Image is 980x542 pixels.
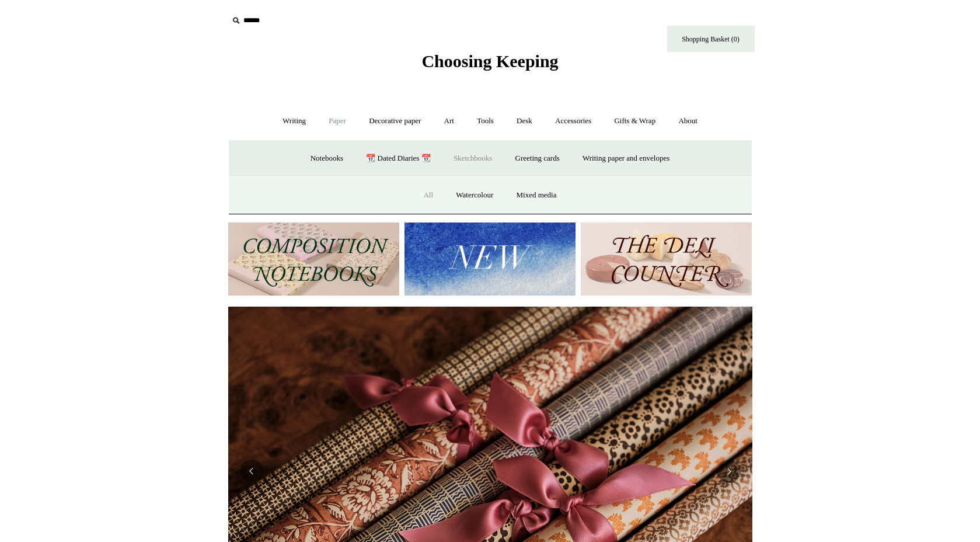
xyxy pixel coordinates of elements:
img: The Deli Counter [581,223,752,296]
a: Notebooks [300,143,354,174]
a: Accessories [545,106,602,137]
a: Mixed media [506,180,567,211]
img: 202302 Composition ledgers.jpg__PID:69722ee6-fa44-49dd-a067-31375e5d54ec [228,223,399,296]
a: 📆 Dated Diaries 📆 [355,143,441,174]
a: Writing [272,106,316,137]
a: Decorative paper [358,106,431,137]
span: Choosing Keeping [421,51,558,71]
a: Desk [506,106,543,137]
a: Paper [318,106,357,137]
a: Sketchbooks [443,143,503,174]
a: Writing paper and envelopes [572,143,680,174]
a: Shopping Basket (0) [667,26,755,52]
a: Art [434,106,465,137]
a: Choosing Keeping [421,61,558,69]
a: Watercolour [445,180,504,211]
a: Gifts & Wrap [604,106,666,137]
a: Greeting cards [505,143,570,174]
a: Tools [466,106,504,137]
img: New.jpg__PID:f73bdf93-380a-4a35-bcfe-7823039498e1 [404,223,576,296]
button: Previous [240,460,263,483]
button: Next [717,460,741,483]
a: About [668,106,708,137]
a: All [413,180,444,211]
